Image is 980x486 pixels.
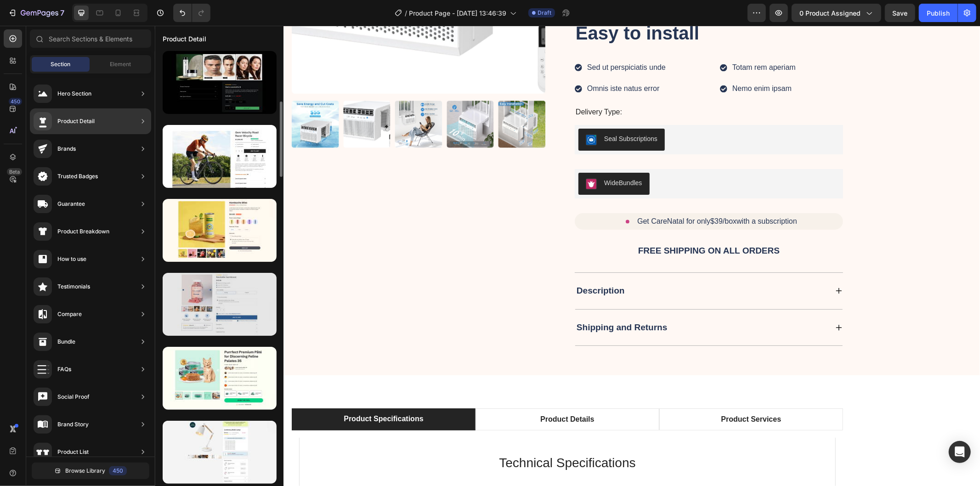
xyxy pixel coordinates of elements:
[538,9,551,17] span: Draft
[57,227,109,236] div: Product Breakdown
[30,29,151,48] input: Search Sections & Elements
[65,467,105,475] span: Browse Library
[57,420,89,429] div: Brand Story
[424,103,510,125] button: Seal Subscriptions
[187,386,270,400] div: Product Specifications
[919,4,957,22] button: Publish
[424,147,495,169] button: WideBundles
[57,144,76,153] div: Brands
[949,441,971,463] div: Open Intercom Messenger
[57,282,90,291] div: Testimonials
[482,190,642,201] p: Get CareNatal for only with a subscription
[4,4,68,22] button: 7
[57,199,85,209] div: Guarantee
[449,108,503,118] div: Seal Subscriptions
[57,447,89,457] div: Product List
[565,387,628,401] div: Product Services
[578,36,641,47] p: Totam rem aperiam
[885,4,915,22] button: Save
[384,387,441,401] div: Product Details
[160,428,665,447] p: Technical Specifications
[927,8,950,18] div: Publish
[409,8,506,18] span: Product Page - [DATE] 13:46:39
[421,82,687,91] p: Delivery Type:
[173,4,210,22] div: Undo/Redo
[57,337,75,346] div: Bundle
[57,310,82,319] div: Compare
[155,26,980,486] iframe: Design area
[57,172,98,181] div: Trusted Badges
[432,57,504,68] p: Omnis iste natus error
[7,168,22,175] div: Beta
[51,60,71,68] span: Section
[60,7,64,18] p: 7
[57,365,71,374] div: FAQs
[421,220,687,231] p: FREE SHIPPING ON ALL ORDERS
[432,36,511,47] p: Sed ut perspiciatis unde
[57,392,90,401] div: Social Proof
[431,108,442,119] img: SealSubscriptions.png
[792,4,881,22] button: 0 product assigned
[109,466,127,475] div: 450
[110,60,131,68] span: Element
[799,8,861,18] span: 0 product assigned
[893,9,908,17] span: Save
[57,89,91,98] div: Hero Section
[32,463,149,479] button: Browse Library450
[555,192,582,199] span: $39/box
[431,153,442,164] img: Wide%20Bundles.png
[57,254,86,264] div: How to use
[449,153,487,162] div: WideBundles
[578,57,637,68] p: Nemo enim ipsam
[57,117,95,126] div: Product Detail
[422,296,512,308] p: Shipping and Returns
[422,260,470,271] p: Description
[405,8,407,18] span: /
[9,98,22,105] div: 450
